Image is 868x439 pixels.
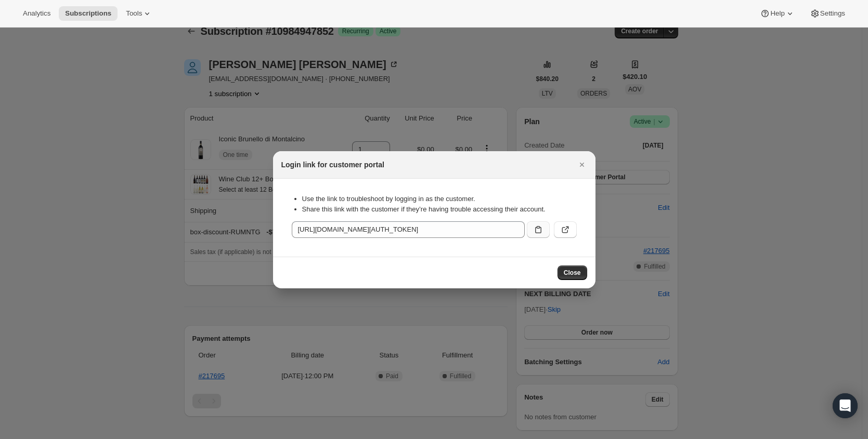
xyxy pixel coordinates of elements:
span: Close [564,269,581,277]
button: Close [558,265,587,280]
button: Help [754,6,801,21]
button: Subscriptions [59,6,118,21]
li: Use the link to troubleshoot by logging in as the customer. [302,194,577,204]
span: Subscriptions [65,9,111,18]
span: Settings [820,9,845,18]
button: Tools [120,6,159,21]
button: Close [575,157,589,172]
span: Help [770,9,784,18]
button: Settings [804,6,851,21]
li: Share this link with the customer if they’re having trouble accessing their account. [302,204,577,215]
button: Analytics [17,6,57,21]
div: Open Intercom Messenger [833,393,858,418]
span: Analytics [23,9,50,18]
span: Tools [126,9,142,18]
h2: Login link for customer portal [281,159,384,170]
